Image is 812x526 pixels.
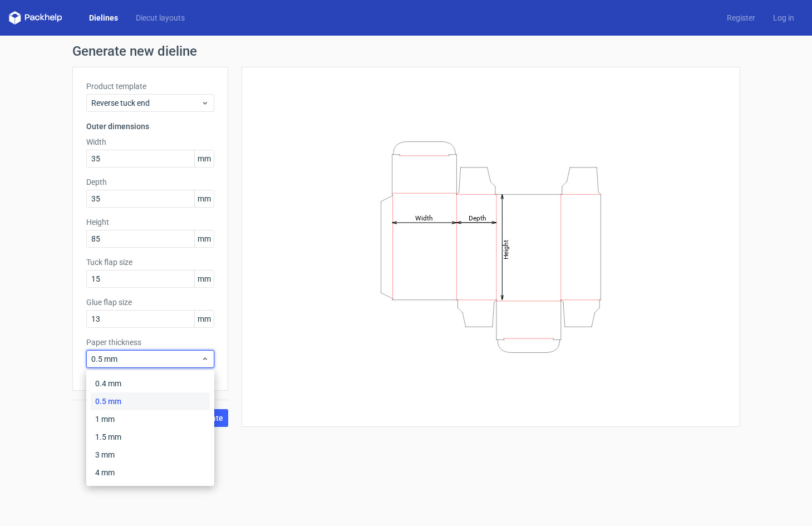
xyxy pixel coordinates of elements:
label: Width [86,136,214,148]
div: 0.5 mm [91,392,210,410]
a: Register [718,12,764,23]
div: 3 mm [91,446,210,464]
div: 1.5 mm [91,428,210,446]
h3: Outer dimensions [86,121,214,132]
div: 1 mm [91,410,210,428]
tspan: Width [415,214,432,222]
a: Diecut layouts [127,12,194,23]
span: mm [194,271,214,287]
label: Glue flap size [86,297,214,308]
tspan: Height [501,239,509,259]
div: 4 mm [91,464,210,481]
label: Height [86,217,214,228]
span: 0.5 mm [91,353,201,365]
label: Product template [86,81,214,92]
tspan: Depth [468,214,486,222]
span: mm [194,311,214,327]
label: Tuck flap size [86,257,214,268]
span: mm [194,150,214,167]
a: Log in [764,12,803,23]
div: 0.4 mm [91,375,210,392]
span: mm [194,190,214,207]
label: Paper thickness [86,337,214,348]
span: mm [194,230,214,247]
label: Depth [86,176,214,188]
a: Dielines [80,12,127,23]
h1: Generate new dieline [72,45,740,58]
span: Reverse tuck end [91,97,201,109]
